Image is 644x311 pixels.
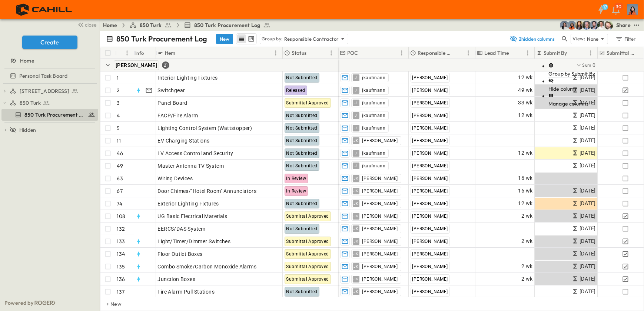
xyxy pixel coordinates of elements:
[587,35,599,43] p: None
[580,111,595,120] span: [DATE]
[355,153,357,153] span: J
[286,226,318,231] span: Not Submitted
[177,49,185,57] button: Sort
[548,70,595,77] span: Group by Submit By
[362,175,398,181] span: [PERSON_NAME]
[580,136,595,145] span: [DATE]
[353,191,358,191] span: JK
[286,75,318,80] span: Not Submitted
[521,262,533,271] span: 2 wk
[103,21,275,29] nav: breadcrumbs
[117,250,125,258] p: 134
[412,88,448,93] span: [PERSON_NAME]
[116,34,207,44] p: 850 Turk Procurement Log
[1,56,97,66] a: Home
[362,251,398,257] span: [PERSON_NAME]
[10,98,97,108] a: 850 Turk
[580,149,595,157] span: [DATE]
[355,128,357,128] span: J
[118,49,126,57] button: Sort
[521,275,533,283] span: 2 wk
[353,216,358,216] span: JK
[158,288,215,295] span: Fire Alarm Pull Stations
[194,21,260,29] span: 850 Turk Procurement Log
[286,163,318,168] span: Not Submitted
[580,199,595,208] span: [DATE]
[117,150,123,157] p: 46
[412,126,448,131] span: [PERSON_NAME]
[362,264,398,270] span: [PERSON_NAME]
[117,137,121,144] p: 11
[518,98,533,107] span: 33 wk
[567,21,576,30] img: Stephanie McNeill (smcneill@cahill-sf.com)
[286,201,318,206] span: Not Submitted
[362,201,398,207] span: [PERSON_NAME]
[165,49,176,57] p: Item
[117,225,125,233] p: 132
[158,175,193,182] span: Wiring Devices
[362,163,386,169] span: jkaufmann
[286,214,329,219] span: Submittal Approved
[362,276,398,282] span: [PERSON_NAME]
[412,176,448,181] span: [PERSON_NAME]
[412,264,448,269] span: [PERSON_NAME]
[286,126,318,131] span: Not Submitted
[607,49,635,57] p: Submittal Approved?
[286,88,305,93] span: Released
[580,224,595,233] span: [DATE]
[580,262,595,271] span: [DATE]
[236,33,257,44] div: table view
[412,226,448,231] span: [PERSON_NAME]
[362,75,386,81] span: jkaufmann
[74,19,98,30] button: close
[464,49,473,57] button: Menu
[580,124,595,132] span: [DATE]
[518,187,533,195] span: 16 wk
[117,288,125,295] p: 137
[521,237,533,245] span: 2 wk
[560,21,569,30] img: Cindy De Leon (cdeleon@cahill-sf.com)
[355,115,357,116] span: J
[362,213,398,219] span: [PERSON_NAME]
[158,112,198,119] span: FACP/Fire Alarm
[117,275,125,283] p: 136
[412,163,448,168] span: [PERSON_NAME]
[518,86,533,94] span: 49 wk
[158,250,203,258] span: Floor Outlet Boxes
[1,110,97,120] a: 850 Turk Procurement Log
[353,140,358,141] span: JK
[20,57,34,64] span: Home
[286,289,318,294] span: Not Submitted
[548,86,578,92] span: Hide column
[412,251,448,257] span: [PERSON_NAME]
[615,35,636,43] div: Filter
[603,4,607,10] h6: 17
[580,161,595,170] span: [DATE]
[518,149,533,157] span: 12 wk
[412,151,448,156] span: [PERSON_NAME]
[20,99,41,107] span: 850 Turk
[158,275,196,283] span: Junction Boxes
[412,138,448,143] span: [PERSON_NAME]
[362,87,386,93] span: jkaufmann
[632,21,641,30] button: test
[134,47,156,59] div: Info
[117,263,125,270] p: 135
[597,21,606,30] img: Kyle Baltes (kbaltes@cahill-sf.com)
[85,21,97,29] span: close
[158,137,210,144] span: EV Charging Stations
[327,49,336,57] button: Menu
[158,124,252,132] span: Lighting Control System (Wattstopper)
[286,239,329,244] span: Submittal Approved
[412,289,448,294] span: [PERSON_NAME]
[604,21,613,30] img: Daniel Esposito (desposito@cahill-sf.com)
[586,49,595,57] button: Menu
[1,109,98,121] div: 850 Turk Procurement Logtest
[24,111,85,118] span: 850 Turk Procurement Log
[412,113,448,118] span: [PERSON_NAME]
[484,49,509,57] p: Lead Time
[412,75,448,80] span: [PERSON_NAME]
[286,264,329,269] span: Submittal Approved
[117,187,123,195] p: 67
[117,238,125,245] p: 133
